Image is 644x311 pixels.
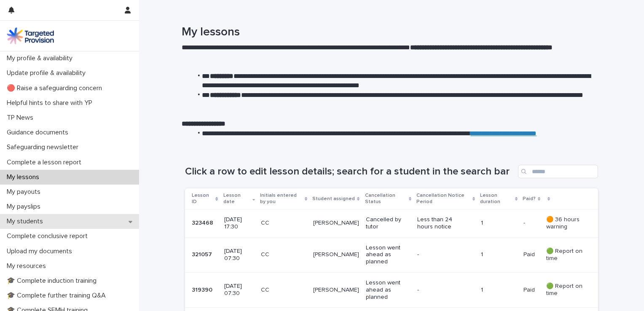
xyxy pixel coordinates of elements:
[261,220,306,227] p: CC
[313,287,359,294] p: [PERSON_NAME]
[3,292,113,300] p: 🎓 Complete further training Q&A
[3,99,99,107] p: Helpful hints to share with YP
[3,188,47,196] p: My payouts
[3,203,47,211] p: My payslips
[417,216,464,231] p: Less than 24 hours notice
[3,158,88,166] p: Complete a lesson report
[192,249,214,258] p: 321057
[7,27,54,44] img: M5nRWzHhSzIhMunXDL62
[185,166,515,178] h1: Click a row to edit lesson details; search for a student in the search bar
[518,165,598,178] input: Search
[192,218,215,227] p: 323468
[185,209,598,238] tr: 323468323468 [DATE] 17:30CC[PERSON_NAME]Cancelled by tutorLess than 24 hours notice1-- 🟠 36 hours...
[366,244,411,265] p: Lesson went ahead as planned
[366,279,411,300] p: Lesson went ahead as planned
[546,216,585,231] p: 🟠 36 hours warning
[185,237,598,272] tr: 321057321057 [DATE] 07:30CC[PERSON_NAME]Lesson went ahead as planned-1PaidPaid 🟢 Report on time
[523,194,536,204] p: Paid?
[480,191,513,206] p: Lesson duration
[481,220,517,227] p: 1
[523,218,527,227] p: -
[417,287,464,294] p: -
[546,248,585,262] p: 🟢 Report on time
[182,25,595,40] h1: My lessons
[3,69,92,77] p: Update profile & availability
[3,173,46,181] p: My lessons
[546,283,585,297] p: 🟢 Report on time
[261,251,306,258] p: CC
[417,251,464,258] p: -
[224,216,254,231] p: [DATE] 17:30
[224,283,254,297] p: [DATE] 07:30
[224,248,254,262] p: [DATE] 07:30
[192,285,214,294] p: 319390
[313,251,359,258] p: [PERSON_NAME]
[3,217,50,225] p: My students
[313,220,359,227] p: [PERSON_NAME]
[3,129,75,137] p: Guidance documents
[481,287,517,294] p: 1
[260,191,303,206] p: Initials entered by you
[481,251,517,258] p: 1
[3,247,79,255] p: Upload my documents
[3,84,109,92] p: 🔴 Raise a safeguarding concern
[3,232,94,240] p: Complete conclusive report
[3,277,103,285] p: 🎓 Complete induction training
[192,191,213,206] p: Lesson ID
[185,273,598,308] tr: 319390319390 [DATE] 07:30CC[PERSON_NAME]Lesson went ahead as planned-1PaidPaid 🟢 Report on time
[416,191,470,206] p: Cancellation Notice Period
[3,54,79,62] p: My profile & availability
[523,285,537,294] p: Paid
[365,191,407,206] p: Cancellation Status
[3,143,85,151] p: Safeguarding newsletter
[312,194,355,204] p: Student assigned
[223,191,250,206] p: Lesson date
[3,114,40,122] p: TP News
[261,287,306,294] p: CC
[3,262,53,270] p: My resources
[523,249,537,258] p: Paid
[366,216,411,231] p: Cancelled by tutor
